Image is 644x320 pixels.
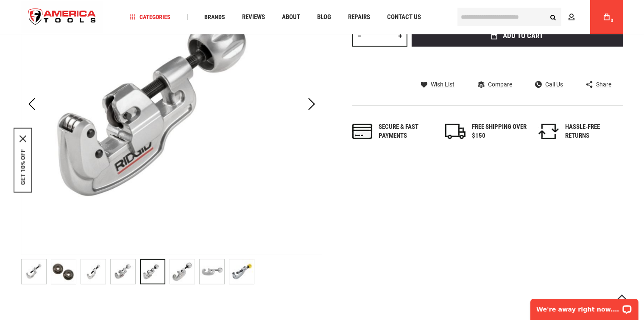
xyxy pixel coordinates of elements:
a: Call Us [535,81,563,88]
button: Search [545,9,561,25]
span: 0 [611,18,613,23]
a: Categories [126,11,174,23]
div: RIDGID 29973 WHEEL, SET OF 2 35S CUTTER [110,255,140,289]
img: RIDGID 29973 WHEEL, SET OF 2 35S CUTTER [229,259,254,284]
div: RIDGID 29973 WHEEL, SET OF 2 35S CUTTER [21,255,51,289]
img: RIDGID 29973 WHEEL, SET OF 2 35S CUTTER [170,259,195,284]
a: Blog [313,11,335,23]
div: RIDGID 29973 WHEEL, SET OF 2 35S CUTTER [140,255,170,289]
div: RIDGID 29973 WHEEL, SET OF 2 35S CUTTER [51,255,81,289]
img: returns [538,124,559,139]
span: Add to Cart [503,32,543,39]
div: RIDGID 29973 WHEEL, SET OF 2 35S CUTTER [170,255,199,289]
span: Call Us [545,81,563,87]
span: Wish List [431,81,455,87]
div: RIDGID 29973 WHEEL, SET OF 2 35S CUTTER [81,255,110,289]
img: RIDGID 29973 WHEEL, SET OF 2 35S CUTTER [111,259,135,284]
span: Share [596,81,611,87]
img: RIDGID 29973 WHEEL, SET OF 2 35S CUTTER [81,259,106,284]
a: Contact Us [383,11,425,23]
a: Repairs [344,11,374,23]
button: Add to Cart [412,25,623,47]
div: RIDGID 29973 WHEEL, SET OF 2 35S CUTTER [229,255,254,289]
img: payments [352,124,373,139]
span: Categories [130,14,170,20]
a: Compare [478,81,512,88]
span: Repairs [348,14,370,20]
span: About [282,14,300,20]
div: HASSLE-FREE RETURNS [565,122,620,141]
img: America Tools [21,1,103,33]
span: Brands [204,14,225,20]
div: Secure & fast payments [379,122,434,141]
svg: close icon [20,135,26,142]
img: RIDGID 29973 WHEEL, SET OF 2 35S CUTTER [22,259,46,284]
button: Close [20,135,26,142]
img: RIDGID 29973 WHEEL, SET OF 2 35S CUTTER [200,259,224,284]
a: About [278,11,304,23]
a: Wish List [421,81,455,88]
iframe: LiveChat chat widget [525,293,644,320]
img: shipping [445,124,466,139]
iframe: Secure express checkout frame [410,49,625,74]
a: Brands [201,11,229,23]
div: RIDGID 29973 WHEEL, SET OF 2 35S CUTTER [199,255,229,289]
span: Compare [488,81,512,87]
div: FREE SHIPPING OVER $150 [472,122,527,141]
span: Reviews [242,14,265,20]
a: store logo [21,1,103,33]
img: RIDGID 29973 WHEEL, SET OF 2 35S CUTTER [51,259,76,284]
span: Blog [317,14,331,20]
button: GET 10% OFF [20,149,26,185]
span: Contact Us [387,14,421,20]
a: Reviews [238,11,269,23]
